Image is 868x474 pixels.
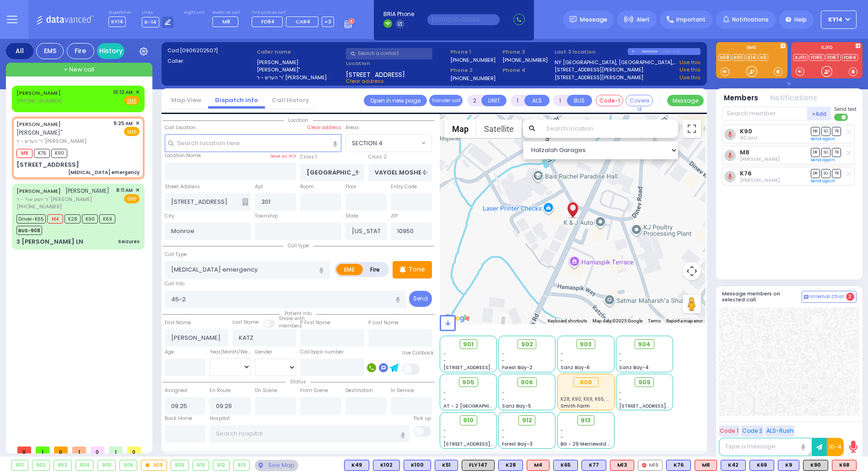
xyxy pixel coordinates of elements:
span: 2 [846,293,854,301]
label: Assigned [165,387,187,394]
span: M8 [222,18,230,25]
span: EMS [124,127,140,136]
span: ✕ [135,186,140,194]
label: Last 3 location [555,48,628,56]
a: History [97,43,124,59]
div: BLS [435,460,458,471]
button: Show street map [444,120,476,138]
span: 901 [463,340,474,349]
span: ✕ [135,120,140,127]
span: CAR4 [296,18,310,25]
u: EMS [127,98,137,104]
span: members [279,322,302,329]
div: EMS [36,43,64,59]
button: Toggle fullscreen view [683,120,701,138]
label: [PERSON_NAME]" [257,66,343,74]
a: K76 [740,170,752,177]
span: Send text [834,106,857,113]
button: Members [724,93,758,104]
span: 906 [521,378,533,387]
span: K28, K90, K69, K65, M4 [561,396,613,403]
label: Street Address [165,183,200,191]
button: ALS [524,95,550,106]
label: KJFD [791,45,863,52]
label: Save as POI [270,153,296,159]
span: SECTION 4 [345,134,432,152]
label: Location [346,60,447,67]
div: BLS [553,460,578,471]
span: 902 [521,340,533,349]
label: Cross 1 [300,153,317,161]
span: TR [832,169,841,178]
div: BLS [666,460,691,471]
a: M8 [740,149,749,156]
label: Destination [345,387,373,394]
div: 908 [573,377,598,387]
span: - [619,350,622,357]
img: red-radio-icon.svg [642,463,647,468]
label: [PERSON_NAME] [257,59,343,66]
a: FD84 [842,54,858,61]
a: [PERSON_NAME] [16,89,61,97]
label: In Service [391,387,414,394]
a: K9 [759,54,768,61]
input: Search location [540,120,678,138]
button: Code 2 [741,425,764,437]
button: Code 1 [719,425,739,437]
label: Fire [362,264,388,275]
a: NY [GEOGRAPHIC_DATA], [GEOGRAPHIC_DATA], [GEOGRAPHIC_DATA] [555,59,677,66]
a: Open in new page [364,95,427,106]
span: ר' יושע ארי' - ר' [PERSON_NAME] [16,196,109,203]
span: [PHONE_NUMBER] [16,97,62,104]
a: Open this area in Google Maps (opens a new window) [442,312,472,324]
a: Map View [164,96,208,104]
label: [PHONE_NUMBER] [502,56,548,63]
span: K76 [34,149,50,158]
span: K90 [51,149,67,158]
span: - [502,396,505,403]
div: K28 [498,460,523,471]
span: - [443,396,446,403]
span: Message [580,15,607,24]
span: - [443,350,446,357]
label: [PHONE_NUMBER] [450,75,496,82]
label: Medic on call [212,10,241,16]
label: Call back number [300,349,344,356]
div: K68 [832,460,857,471]
span: K90 [82,214,98,223]
label: En Route [210,387,231,394]
span: [STREET_ADDRESS] [346,70,405,77]
span: - [561,357,563,364]
span: 0 [127,447,141,453]
button: Drag Pegman onto the map to open Street View [683,295,701,313]
span: Moses Roth [740,156,780,163]
span: +3 [324,18,331,25]
span: + New call [64,65,94,74]
div: ALS [832,460,857,471]
div: BLS [778,460,799,471]
button: Internal Chat 2 [802,291,857,303]
span: 9:25 AM [113,120,133,127]
span: - [502,427,505,434]
span: [0906202507] [180,47,218,54]
span: - [619,357,622,364]
span: DR [811,169,820,178]
button: Notifications [770,93,817,104]
label: ZIP [391,212,398,220]
a: Send again [811,157,835,163]
div: ALS [527,460,550,471]
div: K51 [435,460,458,471]
label: Call Location [165,124,196,131]
span: - [443,427,446,434]
label: Apt [255,183,263,191]
label: EMS [336,264,363,275]
img: comment-alt.png [804,295,809,300]
small: Share with [279,315,305,322]
label: [PHONE_NUMBER] [450,56,496,63]
span: [STREET_ADDRESS][PERSON_NAME] [443,441,530,447]
span: - [619,389,622,396]
label: On Scene [255,387,277,394]
button: Show satellite imagery [476,120,522,138]
button: Send [409,291,432,307]
div: BLS [498,460,523,471]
